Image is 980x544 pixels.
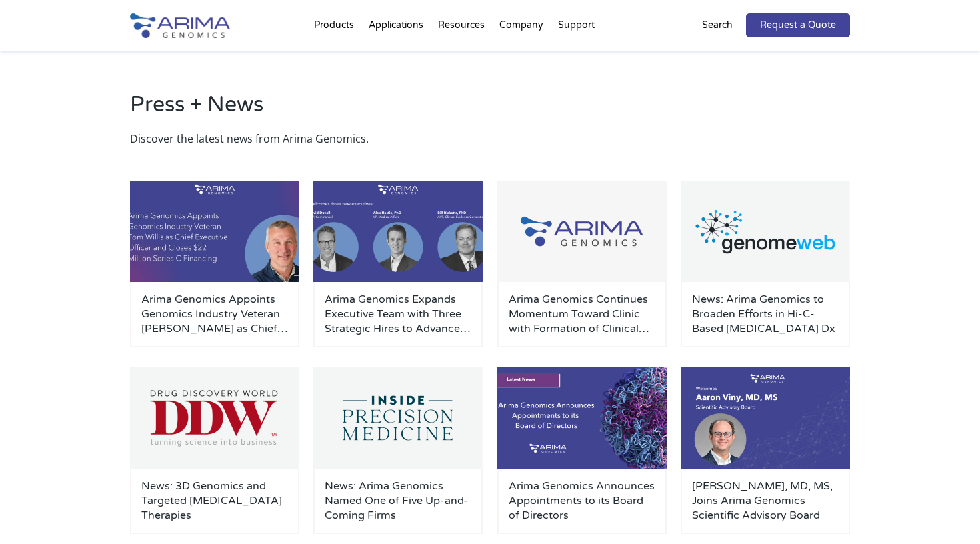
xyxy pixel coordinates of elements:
img: Arima-Genomics-logo [130,13,230,38]
a: News: Arima Genomics Named One of Five Up-and-Coming Firms [325,479,471,523]
a: Arima Genomics Continues Momentum Toward Clinic with Formation of Clinical Advisory Board [509,292,655,336]
a: News: Arima Genomics to Broaden Efforts in Hi-C-Based [MEDICAL_DATA] Dx [692,292,839,336]
img: Inside-Precision-Medicine_Logo-500x300.png [313,367,483,469]
a: Request a Quote [746,13,850,37]
a: [PERSON_NAME], MD, MS, Joins Arima Genomics Scientific Advisory Board [692,479,839,523]
p: Search [702,17,733,34]
img: GenomeWeb_Press-Release_Logo-500x300.png [681,181,850,282]
img: Drug-Discovery-World_Logo-500x300.png [130,367,299,469]
h2: Press + News [130,90,850,130]
img: Aaron-Viny-SAB-500x300.jpg [681,367,850,469]
a: Arima Genomics Announces Appointments to its Board of Directors [509,479,655,523]
a: News: 3D Genomics and Targeted [MEDICAL_DATA] Therapies [141,479,288,523]
img: Personnel-Announcement-LinkedIn-Carousel-22025-1-500x300.jpg [130,181,299,282]
a: Arima Genomics Expands Executive Team with Three Strategic Hires to Advance Clinical Applications... [325,292,471,336]
img: Board-members-500x300.jpg [497,367,667,469]
p: Discover the latest news from Arima Genomics. [130,130,850,147]
a: Arima Genomics Appoints Genomics Industry Veteran [PERSON_NAME] as Chief Executive Officer and Cl... [141,292,288,336]
img: Personnel-Announcement-LinkedIn-Carousel-22025-500x300.png [313,181,483,282]
img: Group-929-500x300.jpg [497,181,667,282]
